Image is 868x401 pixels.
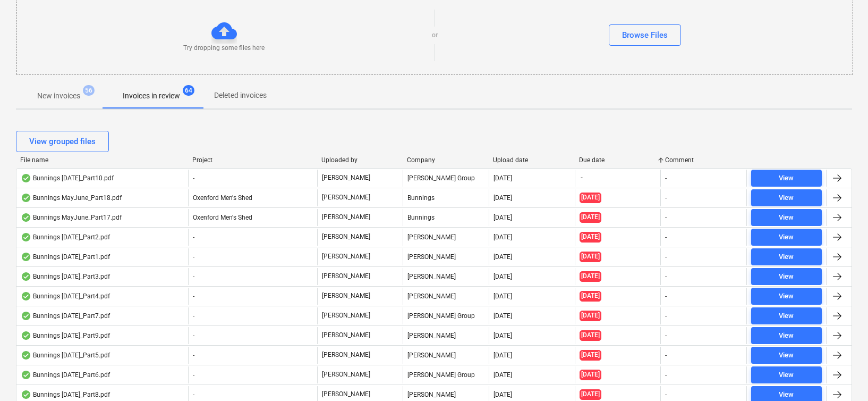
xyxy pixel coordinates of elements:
div: [DATE] [493,174,512,182]
button: View [751,307,822,324]
p: [PERSON_NAME] [322,291,370,300]
div: OCR finished [21,233,31,241]
div: View [779,251,794,263]
div: OCR finished [21,312,31,320]
span: [DATE] [580,311,601,321]
button: Browse Files [609,24,681,46]
div: Bunnings [DATE]_Part1.pdf [21,253,110,261]
div: [DATE] [493,391,512,398]
div: View [779,212,794,224]
div: [DATE] [493,293,512,300]
button: View [751,170,822,187]
div: Browse Files [622,28,668,42]
p: [PERSON_NAME] [322,370,370,379]
div: [DATE] [493,312,512,320]
span: [DATE] [580,291,601,301]
div: Bunnings MayJune_Part18.pdf [21,194,122,202]
div: Uploaded by [321,156,399,164]
div: [PERSON_NAME] [403,248,489,265]
span: 64 [183,85,194,96]
button: View [751,347,822,364]
div: Bunnings [403,189,489,206]
button: View [751,229,822,246]
div: View [779,330,794,342]
div: Company [407,156,484,164]
div: OCR finished [21,371,31,379]
p: Try dropping some files here [183,44,265,53]
div: Bunnings [DATE]_Part4.pdf [21,292,110,300]
button: View [751,288,822,305]
div: - [665,233,667,241]
span: [DATE] [580,193,601,203]
button: View [751,268,822,285]
span: - [193,312,194,320]
div: View [779,192,794,204]
span: [DATE] [580,389,601,399]
span: Oxenford Men's Shed [193,214,252,221]
div: - [665,273,667,280]
div: [DATE] [493,253,512,261]
div: [PERSON_NAME] Group [403,366,489,383]
span: - [193,371,194,379]
p: [PERSON_NAME] [322,252,370,261]
div: Bunnings [DATE]_Part8.pdf [21,390,110,399]
div: Upload date [493,156,571,164]
span: 56 [83,85,95,96]
div: Bunnings [403,209,489,226]
div: - [665,174,667,182]
button: View [751,209,822,226]
span: - [193,174,194,182]
span: [DATE] [580,350,601,360]
div: View [779,369,794,381]
span: [DATE] [580,212,601,222]
div: - [665,214,667,221]
div: View [779,172,794,185]
button: View [751,366,822,383]
div: [DATE] [493,273,512,280]
div: - [665,253,667,261]
div: Bunnings [DATE]_Part3.pdf [21,272,110,281]
div: [DATE] [493,371,512,379]
span: - [193,352,194,359]
div: [PERSON_NAME] Group [403,170,489,187]
div: - [665,371,667,379]
div: [PERSON_NAME] [403,347,489,364]
button: View grouped files [16,131,109,152]
div: OCR finished [21,213,31,222]
div: Bunnings MayJune_Part17.pdf [21,213,122,222]
div: OCR finished [21,292,31,300]
div: [DATE] [493,194,512,202]
div: [DATE] [493,332,512,339]
div: View [779,310,794,322]
div: View [779,231,794,244]
span: [DATE] [580,271,601,281]
span: [DATE] [580,370,601,380]
p: [PERSON_NAME] [322,213,370,222]
div: View [779,271,794,283]
div: View [779,290,794,303]
div: Bunnings [DATE]_Part6.pdf [21,371,110,379]
span: - [193,253,194,261]
span: - [193,293,194,300]
p: New invoices [37,90,80,102]
p: [PERSON_NAME] [322,232,370,241]
div: Bunnings [DATE]_Part7.pdf [21,312,110,320]
div: - [665,293,667,300]
div: Bunnings [DATE]_Part2.pdf [21,233,110,241]
div: Project [192,156,313,164]
span: [DATE] [580,252,601,262]
div: Bunnings [DATE]_Part5.pdf [21,351,110,360]
iframe: Chat Widget [815,350,868,401]
div: [PERSON_NAME] [403,229,489,246]
p: [PERSON_NAME] [322,390,370,399]
span: Oxenford Men's Shed [193,194,252,202]
div: [PERSON_NAME] [403,327,489,344]
p: [PERSON_NAME] [322,331,370,340]
div: - [665,391,667,398]
div: Bunnings [DATE]_Part10.pdf [21,174,114,182]
div: OCR finished [21,174,31,182]
div: [DATE] [493,233,512,241]
div: File name [20,156,184,164]
div: [PERSON_NAME] [403,288,489,305]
